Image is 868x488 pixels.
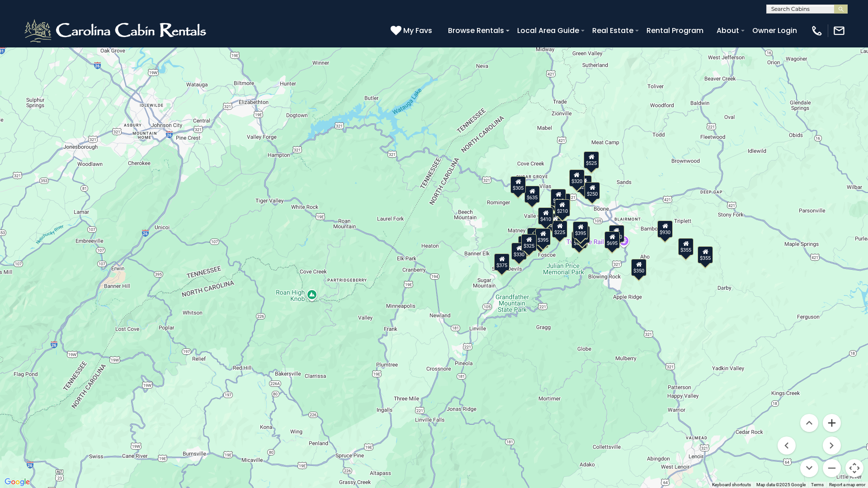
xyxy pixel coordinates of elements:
[678,238,693,255] div: $355
[833,24,845,37] img: mail-regular-white.png
[403,25,432,36] span: My Favs
[573,221,588,239] div: $395
[712,23,744,38] a: About
[631,259,646,276] div: $350
[604,231,620,249] div: $695
[443,23,509,38] a: Browse Rentals
[698,246,713,263] div: $355
[585,182,600,199] div: $250
[391,25,434,37] a: My Favs
[748,23,802,38] a: Owner Login
[571,231,587,249] div: $315
[811,24,823,37] img: phone-regular-white.png
[569,169,585,187] div: $320
[657,221,673,238] div: $930
[823,414,841,432] button: Zoom in
[609,225,624,242] div: $380
[642,23,708,38] a: Rental Program
[23,17,210,44] img: White-1-2.png
[588,23,638,38] a: Real Estate
[513,23,584,38] a: Local Area Guide
[584,151,599,169] div: $525
[800,414,818,432] button: Move up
